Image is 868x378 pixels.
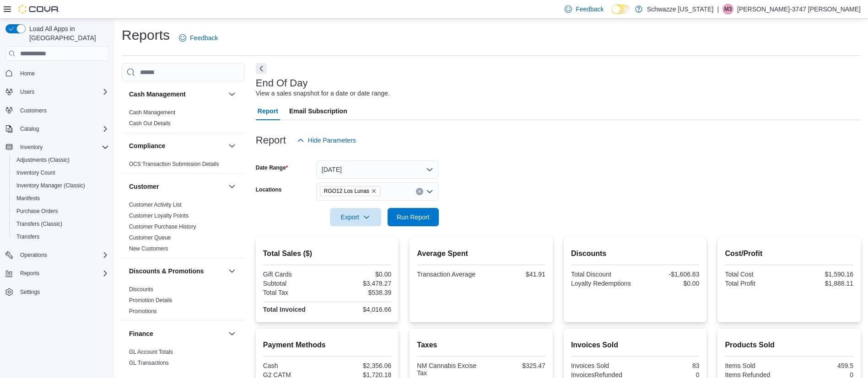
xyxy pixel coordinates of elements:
[20,288,40,296] span: Settings
[308,136,356,145] span: Hide Parameters
[417,362,479,377] div: NM Cannabis Excise Tax
[329,289,391,296] div: $538.39
[637,280,699,287] div: $0.00
[129,213,189,219] a: Customer Loyalty Points
[129,201,182,208] span: Customer Activity List
[9,179,113,192] button: Inventory Manager (Classic)
[122,346,245,372] div: Finance
[129,297,173,304] span: Promotion Details
[129,308,157,314] a: Promotions
[16,268,109,279] span: Reports
[571,340,700,351] h2: Invoices Sold
[417,340,545,351] h2: Taxes
[16,86,109,97] span: Users
[316,160,439,179] button: [DATE]
[2,85,113,98] button: Users
[129,234,171,241] span: Customer Queue
[129,359,169,367] span: GL Transactions
[637,362,699,369] div: 83
[293,131,360,149] button: Hide Parameters
[2,267,113,280] button: Reports
[16,86,38,97] button: Users
[397,213,430,222] span: Run Report
[737,4,861,15] p: [PERSON_NAME]-3747 [PERSON_NAME]
[20,270,39,277] span: Reports
[571,362,633,369] div: Invoices Sold
[263,306,306,313] strong: Total Invoiced
[129,160,219,168] span: OCS Transaction Submission Details
[388,208,439,226] button: Run Report
[122,26,170,44] h1: Reports
[16,250,51,261] button: Operations
[13,180,89,191] a: Inventory Manager (Classic)
[263,280,325,287] div: Subtotal
[129,266,204,276] h3: Discounts & Promotions
[13,154,109,165] span: Adjustments (Classic)
[9,154,113,166] button: Adjustments (Classic)
[2,285,113,298] button: Settings
[129,329,225,338] button: Finance
[129,297,173,303] a: Promotion Details
[129,348,173,356] span: GL Account Totals
[226,266,237,277] button: Discounts & Promotions
[129,141,165,150] h3: Compliance
[16,142,46,153] button: Inventory
[717,4,719,15] p: |
[791,271,853,278] div: $1,590.16
[611,14,612,15] span: Dark Mode
[20,70,35,77] span: Home
[289,102,347,120] span: Email Subscription
[16,208,58,215] span: Purchase Orders
[16,123,109,134] span: Catalog
[320,186,381,196] span: RGO12 Los Lunas
[483,271,545,278] div: $41.91
[263,271,325,278] div: Gift Cards
[9,218,113,230] button: Transfers (Classic)
[13,231,43,242] a: Transfers
[16,233,39,240] span: Transfers
[9,205,113,218] button: Purchase Orders
[2,249,113,261] button: Operations
[256,78,308,89] h3: End Of Day
[18,5,59,14] img: Cova
[16,287,43,298] a: Settings
[571,280,633,287] div: Loyalty Redemptions
[16,182,85,189] span: Inventory Manager (Classic)
[263,248,392,259] h2: Total Sales ($)
[226,328,237,339] button: Finance
[129,224,196,230] a: Customer Purchase History
[256,135,286,146] h3: Report
[16,67,109,79] span: Home
[263,340,392,351] h2: Payment Methods
[2,104,113,117] button: Customers
[725,271,787,278] div: Total Cost
[129,286,153,293] a: Discounts
[20,125,39,133] span: Catalog
[13,167,109,178] span: Inventory Count
[16,195,40,202] span: Manifests
[16,250,109,261] span: Operations
[20,144,43,151] span: Inventory
[258,102,278,120] span: Report
[576,5,604,14] span: Feedback
[324,186,369,196] span: RGO12 Los Lunas
[2,66,113,80] button: Home
[2,122,113,135] button: Catalog
[13,231,109,242] span: Transfers
[129,161,219,167] a: OCS Transaction Submission Details
[129,141,225,150] button: Compliance
[13,218,109,229] span: Transfers (Classic)
[725,340,853,351] h2: Products Sold
[329,280,391,287] div: $3,478.27
[791,280,853,287] div: $1,888.11
[16,123,43,134] button: Catalog
[20,107,47,114] span: Customers
[129,120,171,127] a: Cash Out Details
[122,199,245,258] div: Customer
[9,166,113,179] button: Inventory Count
[226,89,237,100] button: Cash Management
[16,156,70,164] span: Adjustments (Classic)
[256,186,282,193] label: Locations
[9,230,113,243] button: Transfers
[637,271,699,278] div: -$1,606.83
